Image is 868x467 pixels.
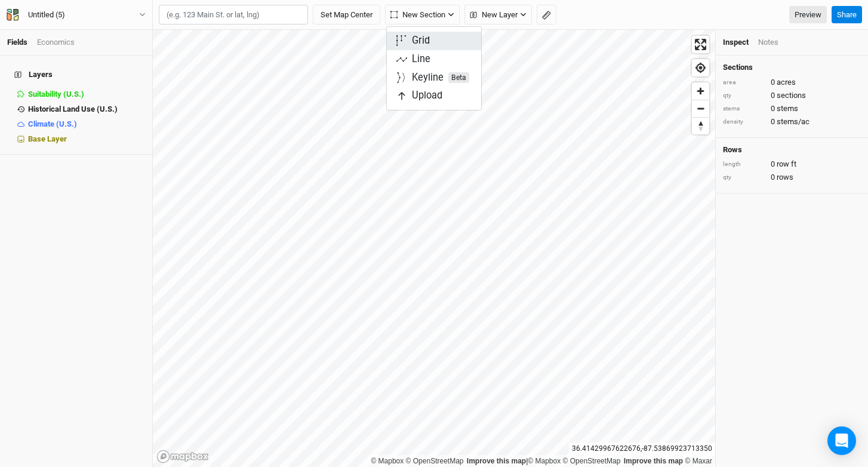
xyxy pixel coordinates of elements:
span: Climate (U.S.) [28,119,77,128]
span: New Layer [470,9,518,21]
span: Historical Land Use (U.S.) [28,105,118,113]
div: Line [412,53,430,66]
div: 36.41429967622676 , -87.53869923713350 [569,443,715,455]
div: stems [723,105,765,113]
span: New Section [390,9,445,21]
span: Upload [396,89,442,103]
div: Open Intercom Messenger [827,426,856,455]
span: acres [777,77,796,88]
button: Set Map Center [313,5,380,25]
button: Zoom out [692,100,709,117]
input: (e.g. 123 Main St. or lat, lng) [159,5,308,25]
div: qty [723,91,765,100]
div: Notes [758,37,778,48]
button: Shortcut: M [537,5,556,25]
button: New Section [385,5,460,25]
div: Economics [37,37,75,48]
div: 0 [723,172,861,183]
a: OpenStreetMap [406,457,464,465]
div: 0 [723,116,861,127]
button: New Layer [464,5,532,25]
div: 0 [723,90,861,101]
div: length [723,160,765,169]
div: Inspect [723,37,749,48]
a: Mapbox [371,457,404,465]
div: area [723,78,765,87]
div: Historical Land Use (U.S.) [28,105,145,114]
div: Climate (U.S.) [28,119,145,129]
div: Grid [412,34,430,48]
a: Improve this map [624,457,683,465]
span: Zoom out [692,100,709,117]
span: Suitability (U.S.) [28,90,84,99]
span: rows [777,172,793,183]
div: 0 [723,77,861,88]
div: Keyline [412,71,469,85]
span: stems/ac [777,116,809,127]
div: qty [723,173,765,182]
button: Zoom in [692,82,709,100]
a: Fields [7,38,27,47]
span: row ft [777,159,796,170]
canvas: Map [153,30,715,467]
span: sections [777,90,806,101]
a: Preview [789,6,827,24]
a: Maxar [685,457,712,465]
a: Mapbox [528,457,561,465]
div: | [371,455,712,467]
div: Untitled (5) [28,9,65,21]
span: Beta [448,72,469,83]
button: Share [832,6,862,24]
button: Enter fullscreen [692,36,709,53]
a: OpenStreetMap [563,457,621,465]
button: Untitled (5) [6,8,146,21]
div: density [723,118,765,127]
div: Suitability (U.S.) [28,90,145,99]
h4: Sections [723,63,861,72]
button: Find my location [692,59,709,76]
button: Reset bearing to north [692,117,709,134]
div: 0 [723,103,861,114]
a: Mapbox logo [156,450,209,463]
a: Improve this map [467,457,526,465]
span: Base Layer [28,134,67,143]
div: Base Layer [28,134,145,144]
h4: Rows [723,145,861,155]
span: stems [777,103,798,114]
h4: Layers [7,63,145,87]
div: 0 [723,159,861,170]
